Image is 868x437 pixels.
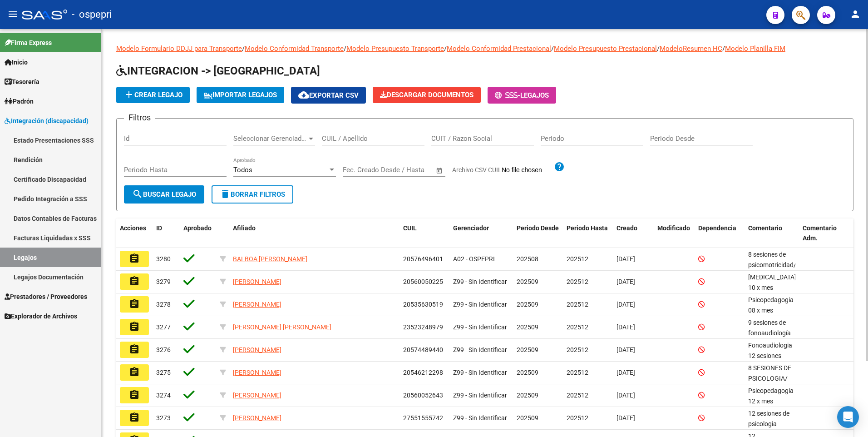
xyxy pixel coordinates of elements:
span: 3279 [156,278,171,285]
span: - [495,91,520,99]
span: 202512 [567,392,588,399]
span: Crear Legajo [123,91,182,99]
h3: Filtros [124,111,155,124]
span: 202512 [567,346,588,353]
span: 202509 [517,392,538,399]
a: Modelo Formulario DDJJ para Transporte [116,45,242,53]
a: ModeloResumen HC [660,45,722,53]
span: [PERSON_NAME] [233,369,281,376]
datatable-header-cell: Periodo Hasta [563,218,613,248]
button: IMPORTAR LEGAJOS [197,87,284,103]
span: Firma Express [5,38,52,48]
span: 20574489440 [403,346,443,353]
span: 3276 [156,346,171,353]
button: Exportar CSV [291,87,366,104]
datatable-header-cell: CUIL [399,218,449,248]
span: 202509 [517,346,538,353]
button: Descargar Documentos [373,87,481,103]
mat-icon: cloud_download [298,89,309,100]
button: Crear Legajo [116,87,190,103]
span: Seleccionar Gerenciador [233,134,307,143]
datatable-header-cell: Creado [613,218,654,248]
span: 20546212298 [403,369,443,376]
span: [DATE] [616,255,635,263]
mat-icon: assignment [129,298,140,309]
span: [DATE] [616,392,635,399]
span: ID [156,224,162,232]
span: Periodo Desde [517,224,559,232]
span: Comentario Adm. [803,224,837,242]
datatable-header-cell: Dependencia [695,218,745,248]
datatable-header-cell: Modificado [654,218,695,248]
span: Legajos [520,91,549,99]
button: Open calendar [434,165,445,176]
span: Z99 - Sin Identificar [453,369,507,376]
mat-icon: assignment [129,367,140,377]
span: [PERSON_NAME] [233,392,281,399]
span: Z99 - Sin Identificar [453,414,507,422]
span: Archivo CSV CUIL [452,166,502,174]
span: 202512 [567,323,588,331]
span: 23523248979 [403,323,443,331]
datatable-header-cell: Comentario [745,218,799,248]
span: INTEGRACION -> [GEOGRAPHIC_DATA] [116,65,320,77]
datatable-header-cell: Periodo Desde [513,218,563,248]
span: Comentario [748,224,782,232]
span: 3273 [156,414,171,422]
span: 3280 [156,255,171,263]
span: [PERSON_NAME] [233,278,281,285]
span: Z99 - Sin Identificar [453,392,507,399]
span: Z99 - Sin Identificar [453,346,507,353]
span: 20560052643 [403,392,443,399]
mat-icon: assignment [129,389,140,400]
a: Modelo Conformidad Prestacional [447,45,551,53]
span: Acciones [120,224,146,232]
span: 8 sesiones de psicomotricidad/ contreras gabriela/ sep a dic Fonoaudiologia 08 x mes septiembre /... [748,251,799,341]
span: 27551555742 [403,414,443,422]
mat-icon: assignment [129,321,140,332]
span: 202512 [567,301,588,308]
span: [DATE] [616,301,635,308]
span: Fonoaudiologia 12 sesiones septiembre/diciembre 2025 Lic. Castillo Carla [748,342,801,390]
mat-icon: add [123,89,134,100]
datatable-header-cell: Acciones [116,218,153,248]
a: Modelo Conformidad Transporte [245,45,344,53]
span: IMPORTAR LEGAJOS [204,91,277,99]
datatable-header-cell: Afiliado [229,218,399,248]
span: Gerenciador [453,224,489,232]
button: -Legajos [488,87,556,104]
datatable-header-cell: ID [153,218,180,248]
span: [PERSON_NAME] [233,346,281,353]
span: 20576496401 [403,255,443,263]
span: Aprobado [183,224,212,232]
a: Modelo Planilla FIM [725,45,785,53]
span: Periodo Hasta [567,224,608,232]
input: Fecha fin [388,166,432,174]
span: [DATE] [616,278,635,285]
span: Exportar CSV [298,91,359,99]
a: Modelo Presupuesto Transporte [346,45,444,53]
span: 202512 [567,278,588,285]
span: [DATE] [616,346,635,353]
span: [DATE] [616,369,635,376]
span: Inicio [5,57,28,67]
div: Open Intercom Messenger [837,406,859,428]
span: 202509 [517,278,538,285]
span: 202509 [517,301,538,308]
mat-icon: help [554,161,565,172]
mat-icon: delete [220,189,231,199]
a: Modelo Presupuesto Prestacional [554,45,657,53]
span: 3275 [156,369,171,376]
span: A02 - OSPEPRI [453,255,495,263]
span: 3278 [156,301,171,308]
mat-icon: menu [7,9,18,20]
datatable-header-cell: Comentario Adm. [799,218,853,248]
span: 202512 [567,414,588,422]
span: 202512 [567,369,588,376]
span: BALBOA [PERSON_NAME] [233,255,307,263]
span: Dependencia [698,224,736,232]
span: Z99 - Sin Identificar [453,301,507,308]
span: Todos [233,166,252,174]
span: Psicopedagogia 12 x mes septiembre/diciembre2025 Lic. Bustos Juliana [748,387,801,436]
span: [PERSON_NAME] [233,414,281,422]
